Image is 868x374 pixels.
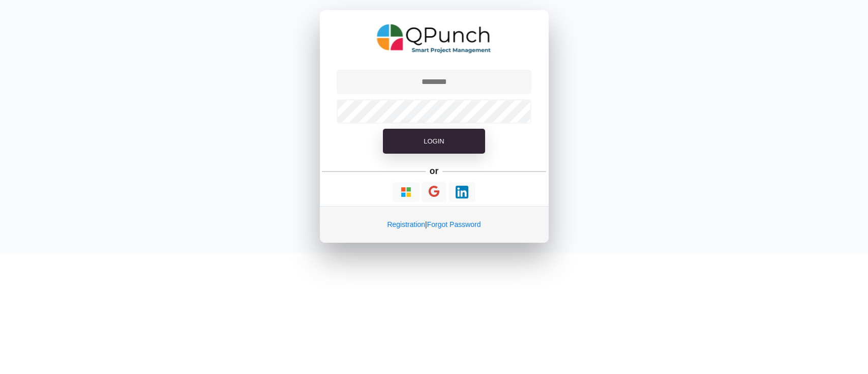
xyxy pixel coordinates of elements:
[422,182,446,203] button: Continue With Google
[448,182,475,202] button: Continue With LinkedIn
[377,20,491,57] img: QPunch
[320,206,549,243] div: |
[428,164,440,178] h5: or
[400,186,412,198] img: Loading...
[393,182,420,202] button: Continue With Microsoft Azure
[427,220,481,228] a: Forgot Password
[383,129,485,154] button: Login
[424,137,444,145] span: Login
[456,186,468,198] img: Loading...
[387,220,425,228] a: Registration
